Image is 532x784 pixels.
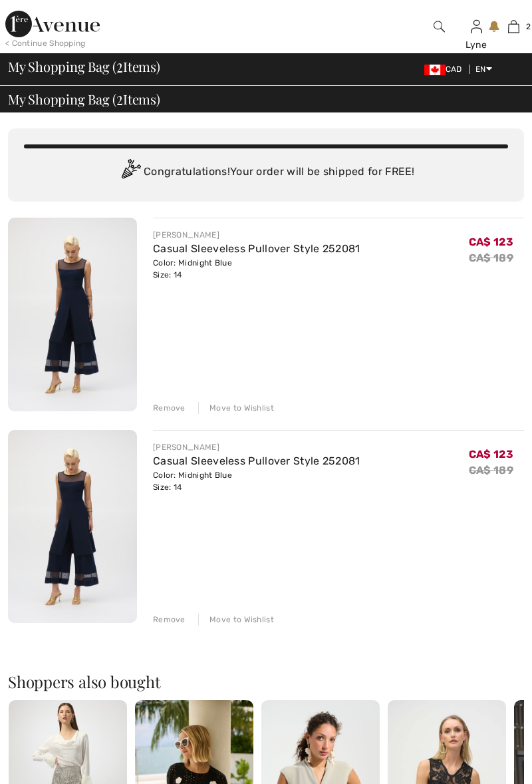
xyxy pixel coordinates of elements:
[8,60,160,73] span: My Shopping Bag ( Items)
[469,464,513,477] s: CA$ 189
[526,21,531,33] span: 2
[153,257,360,281] div: Color: Midnight Blue Size: 14
[5,37,86,49] div: < Continue Shopping
[469,231,513,248] span: CA$ 123
[153,614,186,626] div: Remove
[8,674,524,689] h2: Shoppers also bought
[153,242,360,255] a: Casual Sleeveless Pullover Style 252081
[471,19,482,35] img: My Info
[117,159,144,186] img: Congratulation2.svg
[8,430,137,624] img: Casual Sleeveless Pullover Style 252081
[116,57,123,74] span: 2
[153,402,186,414] div: Remove
[5,11,100,37] img: 1ère Avenue
[24,159,508,186] div: Congratulations! Your order will be shipped for FREE!
[469,443,513,461] span: CA$ 123
[434,19,445,35] img: search the website
[8,218,137,411] img: Casual Sleeveless Pullover Style 252081
[458,38,494,52] div: Lyne
[495,19,531,35] a: 2
[153,441,360,453] div: [PERSON_NAME]
[471,20,482,33] a: Sign In
[424,65,446,75] img: Canadian Dollar
[153,455,360,467] a: Casual Sleeveless Pullover Style 252081
[116,89,123,106] span: 2
[424,65,467,74] span: CAD
[8,93,160,106] span: My Shopping Bag ( Items)
[153,469,360,493] div: Color: Midnight Blue Size: 14
[153,229,360,241] div: [PERSON_NAME]
[198,402,274,414] div: Move to Wishlist
[469,252,513,264] s: CA$ 189
[198,614,274,626] div: Move to Wishlist
[475,65,492,74] span: EN
[508,19,519,35] img: My Bag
